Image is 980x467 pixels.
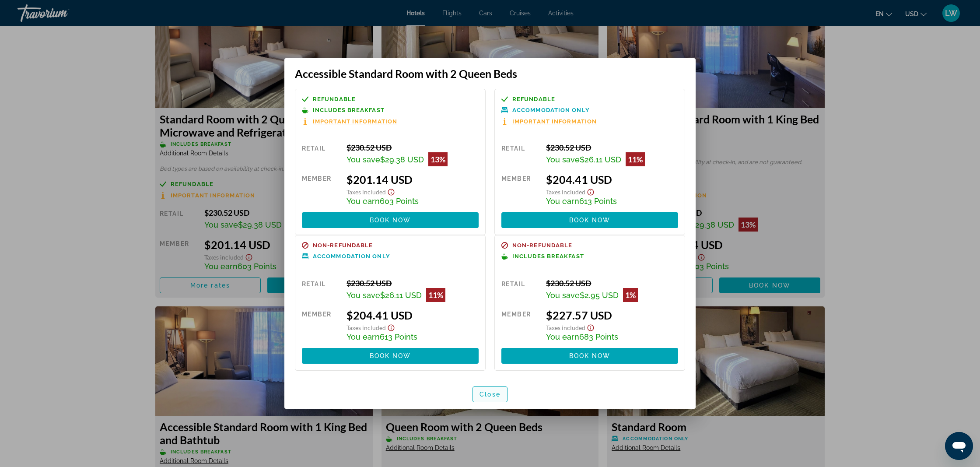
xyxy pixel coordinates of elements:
div: $230.52 USD [546,278,678,288]
span: You save [546,155,580,164]
div: Retail [302,278,340,302]
span: 683 Points [579,332,618,341]
div: 1% [623,288,638,302]
div: Member [501,173,539,206]
div: $230.52 USD [346,278,479,288]
span: Non-refundable [313,242,373,248]
h3: Accessible Standard Room with 2 Queen Beds [295,67,685,80]
span: Close [479,391,500,398]
span: Accommodation Only [512,107,590,113]
span: Includes Breakfast [313,107,385,113]
span: Taxes included [346,188,386,196]
span: Refundable [512,96,555,102]
button: Show Taxes and Fees disclaimer [585,322,596,332]
span: Non-refundable [512,242,572,248]
div: $201.14 USD [346,173,479,186]
div: Retail [501,143,539,166]
span: Book now [569,352,611,359]
span: Important Information [512,119,597,124]
iframe: Button to launch messaging window [945,432,973,460]
span: You earn [346,197,380,206]
div: $227.57 USD [546,309,678,322]
button: Important Information [501,118,597,125]
span: $2.95 USD [580,291,619,300]
div: Member [501,309,539,341]
span: 613 Points [380,332,417,341]
span: Refundable [313,96,356,102]
span: You save [546,291,580,300]
button: Close [472,386,507,402]
span: $26.11 USD [380,291,422,300]
div: Retail [501,278,539,302]
div: Retail [302,143,340,166]
span: $29.38 USD [380,155,424,164]
span: Includes Breakfast [512,253,584,259]
button: Show Taxes and Fees disclaimer [386,186,396,196]
span: You earn [546,197,579,206]
div: 13% [428,152,448,166]
span: Accommodation Only [313,253,390,259]
span: Important Information [313,119,397,124]
span: 613 Points [579,197,617,206]
div: $204.41 USD [546,173,678,186]
div: Member [302,309,340,341]
div: 11% [426,288,445,302]
span: 603 Points [380,197,419,206]
button: Book now [501,348,678,364]
span: $26.11 USD [580,155,621,164]
span: Taxes included [546,188,585,196]
span: Book now [569,217,611,224]
span: You earn [346,332,380,341]
div: Member [302,173,340,206]
button: Show Taxes and Fees disclaimer [585,186,596,196]
span: You save [346,155,380,164]
div: $230.52 USD [346,143,479,152]
button: Show Taxes and Fees disclaimer [386,322,396,332]
span: Book now [370,352,411,359]
span: Taxes included [346,324,386,331]
button: Book now [501,212,678,228]
button: Important Information [302,118,397,125]
span: You save [346,291,380,300]
div: $204.41 USD [346,309,479,322]
div: $230.52 USD [546,143,678,152]
a: Refundable [501,96,678,102]
div: 11% [626,152,645,166]
button: Book now [302,348,479,364]
span: Taxes included [546,324,585,331]
button: Book now [302,212,479,228]
span: You earn [546,332,579,341]
a: Refundable [302,96,479,102]
span: Book now [370,217,411,224]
